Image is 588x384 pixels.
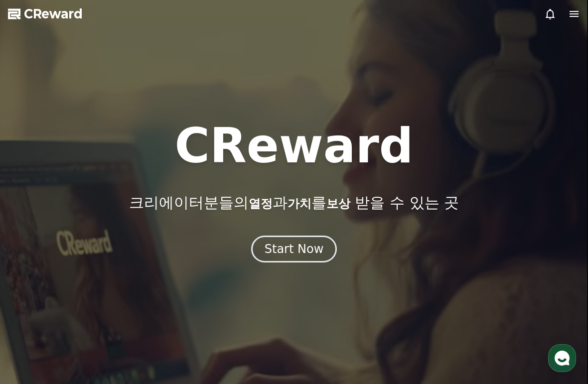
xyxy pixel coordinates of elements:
[251,246,337,255] a: Start Now
[174,122,413,170] h1: CReward
[154,316,166,324] span: 설정
[31,316,37,324] span: 홈
[91,317,103,325] span: 대화
[288,197,311,211] span: 가치
[129,301,191,326] a: 설정
[8,6,83,22] a: CReward
[24,6,83,22] span: CReward
[251,236,337,262] button: Start Now
[66,301,129,326] a: 대화
[129,194,459,212] p: 크리에이터분들의 과 를 받을 수 있는 곳
[326,197,350,211] span: 보상
[249,197,273,211] span: 열정
[3,301,66,326] a: 홈
[265,241,324,257] div: Start Now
